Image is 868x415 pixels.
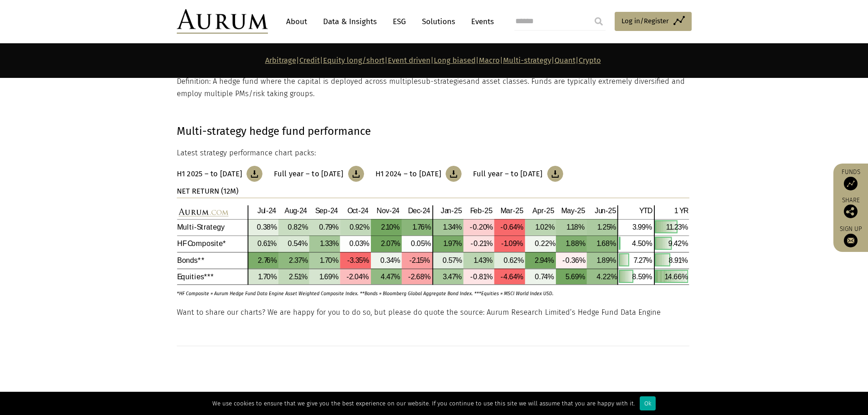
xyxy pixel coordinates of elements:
img: Download Article [247,166,262,182]
a: Event driven [388,56,431,65]
a: Macro [479,56,500,65]
a: Log in/Register [615,12,692,31]
strong: Multi-strategy hedge fund performance [177,125,371,138]
a: ESG [388,13,411,30]
input: Submit [590,12,608,31]
a: Funds [838,168,863,190]
a: Credit [299,56,320,65]
a: Data & Insights [318,13,381,30]
a: Crypto [579,56,601,65]
span: Log in/Register [621,15,669,26]
a: Solutions [417,13,460,30]
div: Share [838,197,863,218]
a: About [282,13,312,30]
a: Sign up [838,225,863,247]
p: *HF Composite = Aurum Hedge Fund Data Engine Asset Weighted Composite Index. **Bonds = Bloomberg ... [177,285,664,297]
img: Aurum [177,9,268,34]
p: Want to share our charts? We are happy for you to do so, but please do quote the source: Aurum Re... [177,307,689,318]
a: H1 2025 – to [DATE] [177,166,263,182]
p: Latest strategy performance chart packs: [177,147,689,159]
h3: H1 2025 – to [DATE] [177,169,242,179]
p: Definition: A hedge fund where the capital is deployed across multiple and asset classes. Funds a... [177,76,689,100]
h3: Full year – to [DATE] [274,169,343,179]
img: Sign up to our newsletter [844,234,858,247]
a: Events [467,13,494,30]
h3: H1 2024 – to [DATE] [375,169,442,179]
a: Full year – to [DATE] [274,166,364,182]
div: Ok [640,396,656,410]
img: Access Funds [844,177,858,190]
img: Download Article [348,166,364,182]
a: H1 2024 – to [DATE] [375,166,462,182]
a: Quant [555,56,575,65]
h3: Full year – to [DATE] [473,169,542,179]
strong: NET RETURN (12M) [177,187,238,195]
img: Download Article [547,166,563,182]
strong: | | | | | | | | [265,56,601,65]
img: Share this post [844,205,858,218]
a: Multi-strategy [503,56,551,65]
span: sub-strategies [418,77,467,86]
a: Full year – to [DATE] [473,166,563,182]
img: Download Article [446,166,462,182]
a: Arbitrage [265,56,296,65]
a: Long biased [434,56,476,65]
a: Equity long/short [323,56,385,65]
